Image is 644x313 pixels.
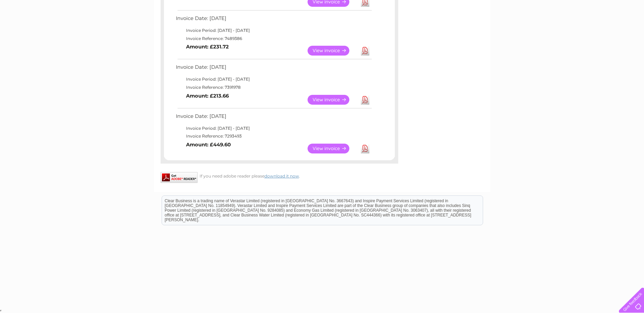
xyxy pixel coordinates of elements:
td: Invoice Period: [DATE] - [DATE] [174,124,373,132]
a: View [308,144,357,153]
td: Invoice Period: [DATE] - [DATE] [174,26,373,35]
td: Invoice Reference: 7489386 [174,35,373,43]
b: Amount: £213.66 [186,93,229,99]
td: Invoice Reference: 7293493 [174,132,373,140]
td: Invoice Date: [DATE] [174,112,373,124]
td: Invoice Date: [DATE] [174,63,373,75]
b: Amount: £231.72 [186,44,229,50]
b: Amount: £449.60 [186,142,231,148]
a: Contact [599,29,615,34]
td: Invoice Date: [DATE] [174,14,373,26]
a: View [308,46,357,56]
td: Invoice Reference: 7391978 [174,83,373,91]
a: Blog [585,29,595,34]
img: logo.png [22,18,57,38]
a: View [308,95,357,105]
a: 0333 014 3131 [516,3,563,12]
a: Download [361,144,369,153]
a: Download [361,95,369,105]
div: Clear Business is a trading name of Verastar Limited (registered in [GEOGRAPHIC_DATA] No. 3667643... [162,4,483,33]
div: If you need adobe reader please . [161,172,398,179]
a: Water [525,29,537,34]
a: Telecoms [560,29,581,34]
a: Download [361,46,369,56]
a: Log out [622,29,638,34]
a: download it now [264,173,299,179]
a: Energy [541,29,556,34]
td: Invoice Period: [DATE] - [DATE] [174,75,373,83]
